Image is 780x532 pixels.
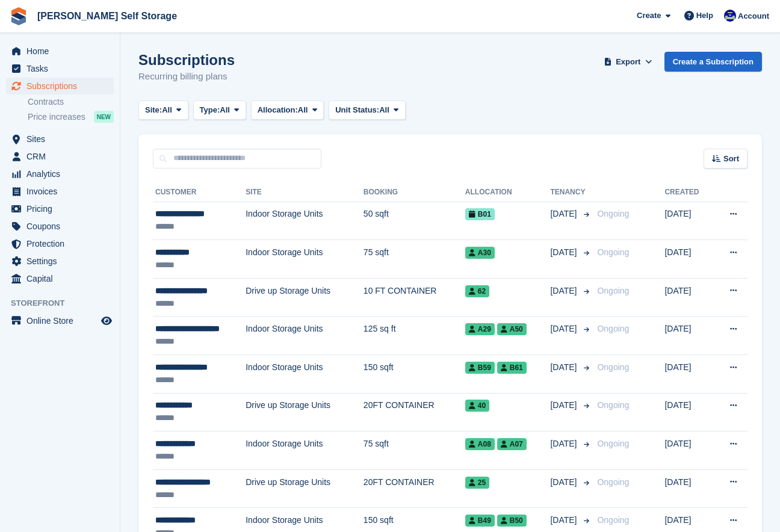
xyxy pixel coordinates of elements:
a: menu [6,148,114,165]
td: [DATE] [664,317,712,355]
td: Indoor Storage Units [246,202,364,240]
td: Indoor Storage Units [246,355,364,394]
span: Ongoing [597,515,629,525]
a: menu [6,165,114,182]
span: Ongoing [597,247,629,257]
button: Type: All [193,101,246,120]
td: [DATE] [664,393,712,431]
th: Customer [153,183,246,202]
td: [DATE] [664,240,712,279]
a: menu [6,60,114,77]
a: Contracts [28,96,114,108]
span: Subscriptions [26,78,99,94]
div: NEW [94,111,114,123]
span: Invoices [26,183,99,200]
span: A50 [497,323,527,335]
span: A07 [497,438,527,450]
span: Capital [26,270,99,287]
td: 75 sqft [364,240,465,279]
a: menu [6,131,114,147]
a: menu [6,183,114,200]
span: Export [616,56,640,68]
span: All [379,104,389,116]
button: Export [602,52,655,72]
button: Allocation: All [251,101,324,120]
td: Indoor Storage Units [246,317,364,355]
span: Create [637,10,661,22]
span: Unit Status: [335,104,379,116]
span: Site: [145,104,162,116]
td: Indoor Storage Units [246,431,364,470]
span: Sites [26,131,99,147]
span: Settings [26,253,99,270]
span: Coupons [26,218,99,235]
td: [DATE] [664,355,712,394]
span: Ongoing [597,477,629,487]
td: 20FT CONTAINER [364,469,465,508]
span: B49 [465,515,495,527]
a: menu [6,253,114,270]
span: Sort [723,153,739,165]
td: Drive up Storage Units [246,278,364,317]
span: A30 [465,247,495,259]
img: stora-icon-8386f47178a22dfd0bd8f6a31ec36ba5ce8667c1dd55bd0f319d3a0aa187defe.svg [10,7,28,25]
span: CRM [26,148,99,165]
td: 125 sq ft [364,317,465,355]
span: 40 [465,400,489,412]
span: [DATE] [550,361,579,374]
span: [DATE] [550,285,579,297]
td: [DATE] [664,469,712,508]
td: Indoor Storage Units [246,240,364,279]
span: Allocation: [258,104,298,116]
span: [DATE] [550,323,579,335]
span: Ongoing [597,209,629,218]
a: Preview store [99,314,114,328]
a: menu [6,312,114,329]
td: Drive up Storage Units [246,393,364,431]
th: Created [664,183,712,202]
span: [DATE] [550,514,579,527]
span: [DATE] [550,438,579,450]
span: All [162,104,172,116]
th: Site [246,183,364,202]
button: Unit Status: All [329,101,405,120]
td: 50 sqft [364,202,465,240]
span: B59 [465,362,495,374]
span: 62 [465,285,489,297]
span: B01 [465,208,495,220]
span: Online Store [26,312,99,329]
span: [DATE] [550,476,579,489]
p: Recurring billing plans [138,70,235,84]
span: 25 [465,477,489,489]
span: Pricing [26,200,99,217]
img: Justin Farthing [724,10,736,22]
td: 75 sqft [364,431,465,470]
span: Ongoing [597,362,629,372]
span: B61 [497,362,527,374]
span: Ongoing [597,400,629,410]
span: [DATE] [550,399,579,412]
span: Help [696,10,713,22]
span: Type: [200,104,220,116]
span: A29 [465,323,495,335]
h1: Subscriptions [138,52,235,68]
td: [DATE] [664,431,712,470]
span: All [298,104,308,116]
span: All [220,104,230,116]
td: [DATE] [664,202,712,240]
td: 10 FT CONTAINER [364,278,465,317]
span: Ongoing [597,286,629,295]
span: [DATE] [550,208,579,220]
a: Price increases NEW [28,110,114,123]
td: [DATE] [664,278,712,317]
span: Ongoing [597,439,629,448]
a: menu [6,218,114,235]
a: menu [6,78,114,94]
th: Booking [364,183,465,202]
span: Ongoing [597,324,629,333]
span: Home [26,43,99,60]
span: Tasks [26,60,99,77]
span: Protection [26,235,99,252]
th: Allocation [465,183,551,202]
th: Tenancy [550,183,592,202]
